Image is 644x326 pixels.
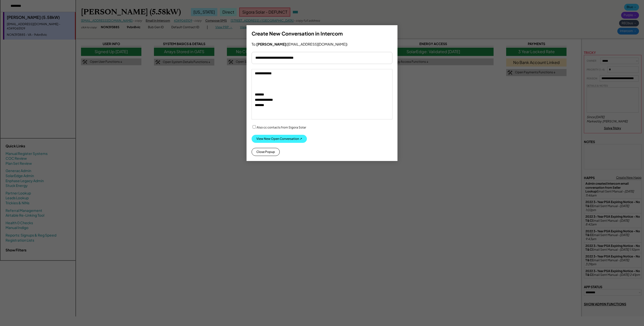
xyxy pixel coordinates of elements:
h3: Create New Conversation in Intercom [252,30,343,37]
label: Also cc contacts from Sigora Solar [257,125,306,129]
div: To: ([EMAIL_ADDRESS][DOMAIN_NAME]) [252,42,347,47]
strong: [PERSON_NAME] [256,42,286,46]
button: View New Open Conversation ↗ [252,135,307,143]
button: Close Popup [252,148,280,156]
